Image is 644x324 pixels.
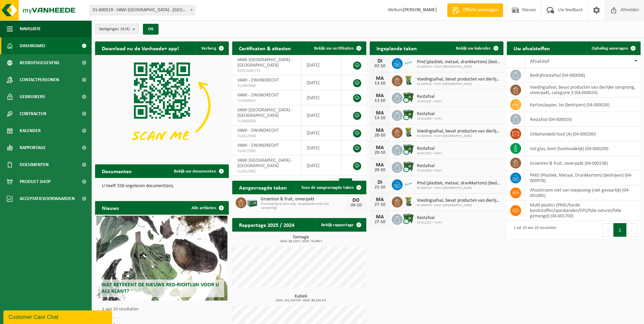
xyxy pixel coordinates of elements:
span: Verberg [201,46,216,51]
span: Restafval [417,146,442,151]
td: multi plastics (PMD/harde kunststoffen/spanbanden/EPS/folie naturel/folie gemengd) (04-001700) [525,200,641,221]
a: Toon de aangevraagde taken [296,181,366,194]
p: U heeft 558 ongelezen document(en). [102,184,222,188]
span: Restafval [417,94,442,100]
div: 13-10 [373,98,387,103]
a: Bekijk uw documenten [168,164,228,178]
span: Voedingsafval, bevat producten van dierlijke oorsprong, onverpakt, categorie 3 [417,77,500,82]
img: WB-1100-CU [403,109,414,121]
div: MA [373,145,387,150]
div: 09-10 [349,203,363,208]
span: 01-600519 - VAWI NV - ANTWERPEN [90,5,195,15]
h2: Certificaten & attesten [232,41,298,55]
span: Bekijk uw documenten [174,169,216,174]
div: 1 tot 10 van 10 resultaten [510,222,556,237]
h2: Download nu de Vanheede+ app! [95,41,186,55]
td: [DATE] [301,156,342,176]
img: WB-1100-CU [403,161,414,173]
button: Vestigingen(4/4) [95,24,139,34]
a: Wat betekent de nieuwe RED-richtlijn voor u als klant? [96,216,227,301]
span: Contactpersonen [20,71,59,88]
span: Vestigingen [99,24,130,34]
a: Alle artikelen [186,201,228,215]
span: VAWI - ZWIJNDRECHT [237,78,279,83]
span: Bekijk uw kalender [456,46,491,51]
td: bedrijfsrestafval (04-000008) [525,68,641,83]
button: Next [627,223,637,237]
td: [DATE] [301,105,342,126]
span: VAWI [GEOGRAPHIC_DATA] - [GEOGRAPHIC_DATA] [237,158,292,168]
td: karton/papier, los (bedrijven) (04-000026) [525,97,641,112]
span: VAWI - ZWIJNDRECHT [237,128,279,133]
div: MA [373,214,387,220]
span: 10-812251 - VAWI [417,100,442,104]
span: VAWI - ZWIJNDRECHT [237,143,279,148]
span: 10-812256 - VAWI [417,117,442,121]
span: VLA615985 [237,148,296,154]
span: VLA902006 [237,119,296,124]
button: OK [143,24,159,35]
span: 01-600519 - VAWI [GEOGRAPHIC_DATA] [417,65,500,69]
a: Bekijk uw certificaten [309,41,366,55]
span: Toon de aangevraagde taken [301,185,354,190]
a: Bekijk uw kalender [450,41,503,55]
td: [DATE] [301,141,342,156]
h2: Ingeplande taken [370,41,424,55]
span: Documenten [20,156,49,173]
span: RED25005735 [237,68,296,74]
span: Restafval [417,163,442,169]
span: Voedingsafval, bevat producten van dierlijke oorsprong, onverpakt, categorie 3 [417,198,500,203]
span: Afvalstof [530,59,549,64]
span: Bedrijfsgegevens [20,54,59,71]
h3: Tonnage [236,235,366,243]
img: WB-0140-HPE-GN-50 [403,126,414,138]
img: LP-SK-00060-HPE-11 [403,57,414,69]
td: voedingsafval, bevat producten van dierlijke oorsprong, onverpakt, categorie 3 (04-000024) [525,83,641,97]
div: MA [373,93,387,98]
span: VAWI [GEOGRAPHIC_DATA] - [GEOGRAPHIC_DATA] [237,57,292,68]
td: [DATE] [301,126,342,141]
button: Verberg [196,41,228,55]
span: 01-600519 - VAWI [GEOGRAPHIC_DATA] [417,203,500,208]
span: 10-812251 - VAWI [417,221,442,225]
img: WB-1100-CU [403,144,414,155]
span: VLA615984 [237,133,296,139]
span: VLA610481 [237,169,296,174]
img: WB-0140-HPE-GN-50 [403,196,414,207]
td: hol glas, bont (huishoudelijk) (04-000209) [525,141,641,156]
span: Wat betekent de nieuwe RED-richtlijn voor u als klant? [102,282,219,294]
img: WB-1100-CU [403,213,414,224]
span: Restafval [417,111,442,117]
td: [DATE] [301,75,342,90]
td: PMD (Plastiek, Metaal, Drankkartons) (bedrijven) (04-000978) [525,170,641,185]
span: Dashboard [20,37,45,54]
span: Voedingsafval, bevat producten van dierlijke oorsprong, onverpakt, categorie 3 [417,129,500,134]
span: VAWI - ZWIJNDRECHT [237,93,279,98]
td: groenten & fruit, onverpakt (04-000238) [525,156,641,170]
div: 07-10 [373,64,387,69]
iframe: chat widget [3,309,113,324]
p: 1 van 10 resultaten [102,307,225,312]
div: DI [373,180,387,185]
h3: Kubiek [236,294,366,302]
h2: Uw afvalstoffen [507,41,557,55]
button: 1 [613,223,627,237]
div: DO [349,198,363,203]
div: 21-10 [373,185,387,190]
span: Pmd (plastiek, metaal, drankkartons) (bedrijven) [417,59,500,65]
div: MA [373,197,387,202]
div: MA [373,110,387,116]
div: MA [373,128,387,133]
span: 01-600519 - VAWI NV - ANTWERPEN [90,5,195,15]
td: [DATE] [301,55,342,75]
span: 10-812251 - VAWI [417,151,442,156]
a: Ophaling aanvragen [586,41,640,55]
td: onbehandeld hout (A) (04-000200) [525,127,641,141]
div: 20-10 [373,168,387,173]
div: 20-10 [373,133,387,138]
span: 01-600519 - VAWI [GEOGRAPHIC_DATA] [417,186,500,190]
span: Kalender [20,122,41,139]
count: (4/4) [121,27,130,31]
td: restafval (04-000029) [525,112,641,127]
